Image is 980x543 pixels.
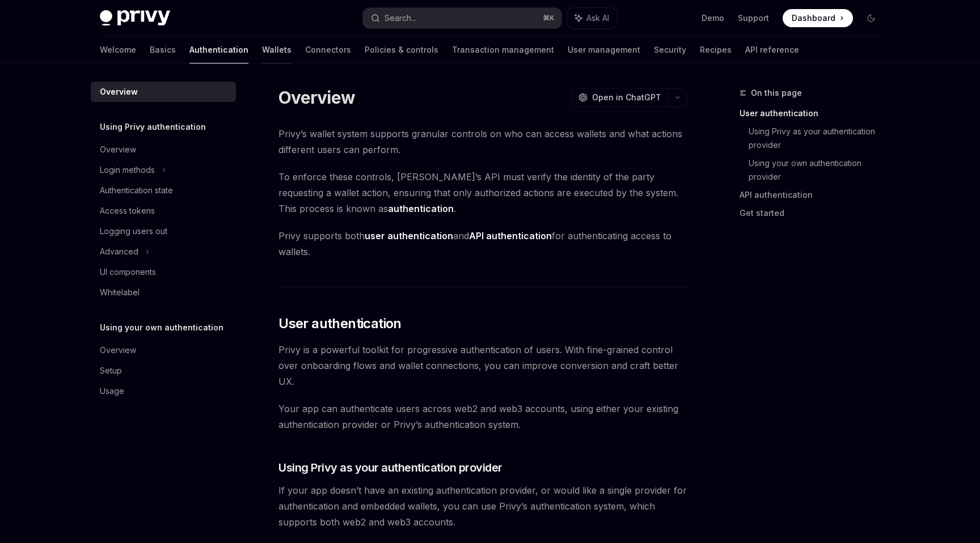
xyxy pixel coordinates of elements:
a: Whitelabel [91,282,236,303]
div: Overview [100,343,136,357]
a: User management [568,36,640,63]
a: Recipes [700,36,732,63]
a: Basics [150,36,176,63]
strong: user authentication [365,230,453,241]
a: UI components [91,262,236,282]
div: Logging users out [100,224,167,238]
div: Whitelabel [100,286,140,299]
a: Security [654,36,686,63]
strong: authentication [388,203,454,214]
span: User authentication [278,315,402,333]
span: Privy supports both and for authenticating access to wallets. [278,228,687,260]
a: Support [738,12,769,24]
div: Usage [100,384,124,398]
a: Usage [91,381,236,401]
a: API reference [745,36,799,63]
button: Ask AI [567,8,617,28]
div: Authentication state [100,184,173,197]
h5: Using your own authentication [100,321,223,334]
span: ⌘ K [543,14,555,23]
div: Advanced [100,245,138,258]
img: dark logo [100,10,170,26]
a: Dashboard [783,9,853,27]
a: Policies & controls [365,36,438,63]
a: Overview [91,139,236,160]
a: User authentication [740,104,889,122]
button: Toggle dark mode [862,9,880,27]
a: Demo [702,12,724,24]
a: Using your own authentication provider [749,154,889,186]
div: Overview [100,143,136,156]
button: Search...⌘K [363,8,561,28]
a: Access tokens [91,201,236,221]
span: Dashboard [792,12,835,24]
div: Login methods [100,163,155,177]
strong: API authentication [469,230,552,241]
span: If your app doesn’t have an existing authentication provider, or would like a single provider for... [278,482,687,530]
a: API authentication [740,186,889,204]
h5: Using Privy authentication [100,120,206,134]
div: UI components [100,265,156,279]
span: To enforce these controls, [PERSON_NAME]’s API must verify the identity of the party requesting a... [278,169,687,217]
a: Using Privy as your authentication provider [749,122,889,154]
button: Open in ChatGPT [571,88,668,107]
span: Privy is a powerful toolkit for progressive authentication of users. With fine-grained control ov... [278,342,687,389]
a: Get started [740,204,889,222]
a: Overview [91,340,236,360]
a: Wallets [262,36,292,63]
a: Setup [91,360,236,381]
h1: Overview [278,87,355,108]
a: Overview [91,82,236,102]
span: Ask AI [586,12,609,24]
a: Transaction management [452,36,554,63]
span: On this page [751,86,802,100]
a: Logging users out [91,221,236,241]
span: Your app can authenticate users across web2 and web3 accounts, using either your existing authent... [278,401,687,432]
a: Welcome [100,36,136,63]
a: Authentication state [91,180,236,201]
span: Open in ChatGPT [592,92,661,103]
a: Authentication [189,36,248,63]
span: Using Privy as your authentication provider [278,460,502,476]
div: Setup [100,364,122,377]
a: Connectors [305,36,351,63]
span: Privy’s wallet system supports granular controls on who can access wallets and what actions diffe... [278,126,687,158]
div: Overview [100,85,138,99]
div: Search... [385,11,416,25]
div: Access tokens [100,204,155,218]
